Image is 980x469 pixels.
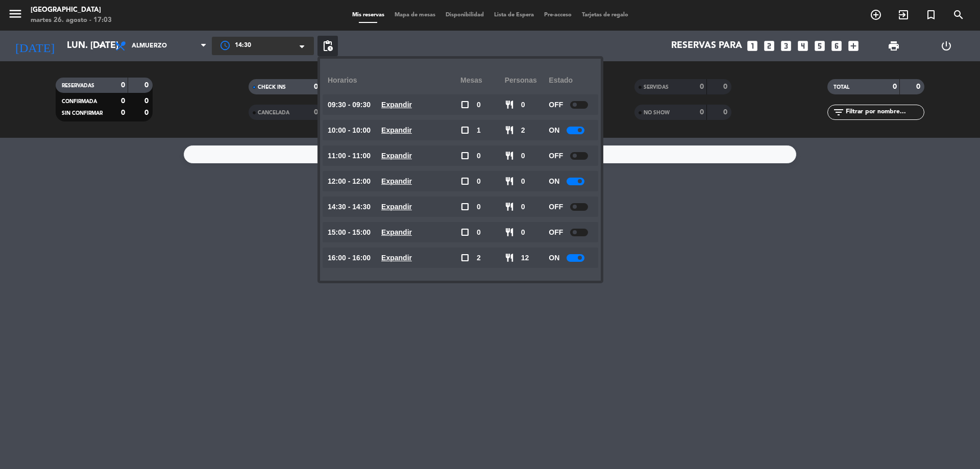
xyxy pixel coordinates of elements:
[505,126,514,135] span: restaurant
[813,39,826,53] i: looks_5
[746,39,759,53] i: looks_one
[121,109,125,116] strong: 0
[723,83,729,90] strong: 0
[940,40,952,52] i: power_settings_new
[834,85,849,90] span: TOTAL
[539,12,577,18] span: Pre-acceso
[521,176,525,187] span: 0
[796,39,810,53] i: looks_4
[477,150,481,162] span: 0
[549,201,563,213] span: OFF
[144,97,151,105] strong: 0
[521,201,525,213] span: 0
[920,31,972,61] div: LOG OUT
[121,97,125,105] strong: 0
[314,109,318,116] strong: 0
[700,109,704,116] strong: 0
[328,125,371,136] span: 10:00 - 10:00
[328,227,371,238] span: 15:00 - 15:00
[505,228,514,237] span: restaurant
[460,100,470,109] span: check_box_outline_blank
[314,83,318,90] strong: 0
[31,15,112,26] div: martes 26. agosto - 17:03
[521,125,525,136] span: 2
[916,83,922,90] strong: 0
[549,150,563,162] span: OFF
[477,176,481,187] span: 0
[62,99,97,104] span: CONFIRMADA
[381,101,412,109] u: Expandir
[322,40,334,52] span: pending_actions
[521,150,525,162] span: 0
[505,100,514,109] span: restaurant
[779,39,793,53] i: looks_3
[830,39,843,53] i: looks_6
[549,66,593,94] div: Estado
[460,228,470,237] span: check_box_outline_blank
[925,9,937,21] i: turned_in_not
[549,252,559,264] span: ON
[644,85,669,90] span: SERVIDAS
[258,110,289,115] span: CANCELADA
[460,151,470,160] span: check_box_outline_blank
[258,85,286,90] span: CHECK INS
[477,99,481,111] span: 0
[328,201,371,213] span: 14:30 - 14:30
[460,126,470,135] span: check_box_outline_blank
[505,151,514,160] span: restaurant
[897,9,910,21] i: exit_to_app
[144,82,151,89] strong: 0
[460,253,470,262] span: check_box_outline_blank
[347,12,389,18] span: Mis reservas
[870,9,882,21] i: add_circle_outline
[671,41,742,51] span: Reservas para
[893,83,897,90] strong: 0
[62,111,103,116] span: SIN CONFIRMAR
[845,107,924,118] input: Filtrar por nombre...
[381,203,412,211] u: Expandir
[62,83,94,88] span: RESERVADAS
[723,109,729,116] strong: 0
[888,40,900,52] span: print
[505,202,514,211] span: restaurant
[644,110,670,115] span: NO SHOW
[381,152,412,160] u: Expandir
[549,227,563,238] span: OFF
[328,176,371,187] span: 12:00 - 12:00
[381,254,412,262] u: Expandir
[549,99,563,111] span: OFF
[549,176,559,187] span: ON
[521,227,525,238] span: 0
[381,228,412,236] u: Expandir
[477,252,481,264] span: 2
[381,177,412,185] u: Expandir
[389,12,440,18] span: Mapa de mesas
[505,177,514,186] span: restaurant
[763,39,776,53] i: looks_two
[489,12,539,18] span: Lista de Espera
[121,82,125,89] strong: 0
[549,125,559,136] span: ON
[381,126,412,134] u: Expandir
[847,39,860,53] i: add_box
[8,6,23,25] button: menu
[235,41,251,51] span: 14:30
[477,201,481,213] span: 0
[144,109,151,116] strong: 0
[460,66,505,94] div: Mesas
[577,12,633,18] span: Tarjetas de regalo
[505,66,549,94] div: personas
[328,252,371,264] span: 16:00 - 16:00
[521,99,525,111] span: 0
[477,125,481,136] span: 1
[832,106,845,118] i: filter_list
[95,40,107,52] i: arrow_drop_down
[328,150,371,162] span: 11:00 - 11:00
[328,99,371,111] span: 09:30 - 09:30
[8,6,23,21] i: menu
[460,202,470,211] span: check_box_outline_blank
[132,42,167,50] span: Almuerzo
[8,35,62,57] i: [DATE]
[505,253,514,262] span: restaurant
[521,252,529,264] span: 12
